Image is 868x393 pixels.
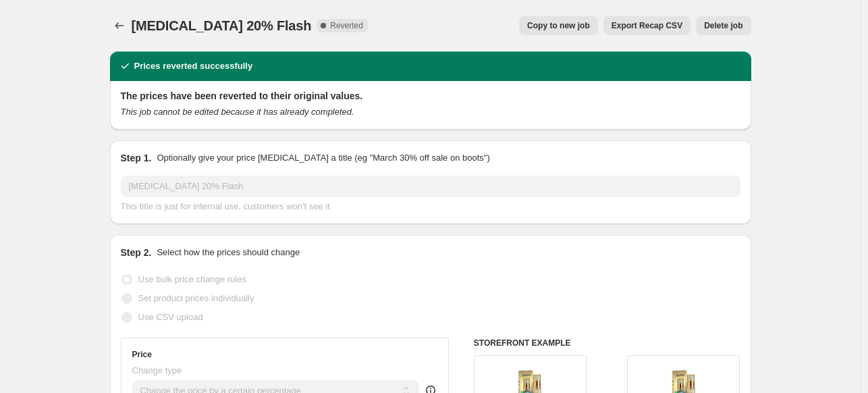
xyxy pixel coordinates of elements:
span: Copy to new job [527,20,590,31]
span: Change type [132,365,182,375]
button: Price change jobs [110,16,129,35]
h6: STOREFRONT EXAMPLE [474,338,740,348]
span: Reverted [330,20,363,31]
span: Use bulk price change rules [138,274,246,284]
button: Delete job [696,16,751,35]
span: Delete job [704,20,742,31]
input: 30% off holiday sale [121,176,740,197]
span: Export Recap CSV [612,20,682,31]
h2: Step 2. [121,246,152,259]
h2: The prices have been reverted to their original values. [121,89,740,103]
h3: Price [132,349,152,360]
span: Use CSV upload [138,312,203,322]
p: Optionally give your price [MEDICAL_DATA] a title (eg "March 30% off sale on boots") [157,151,489,165]
span: Set product prices individually [138,293,254,303]
p: Select how the prices should change [157,246,300,259]
button: Copy to new job [519,16,598,35]
span: This title is just for internal use, customers won't see it [121,201,330,211]
h2: Prices reverted successfully [134,59,253,73]
i: This job cannot be edited because it has already completed. [121,107,354,117]
button: Export Recap CSV [603,16,690,35]
h2: Step 1. [121,151,152,165]
span: [MEDICAL_DATA] 20% Flash [132,18,312,33]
